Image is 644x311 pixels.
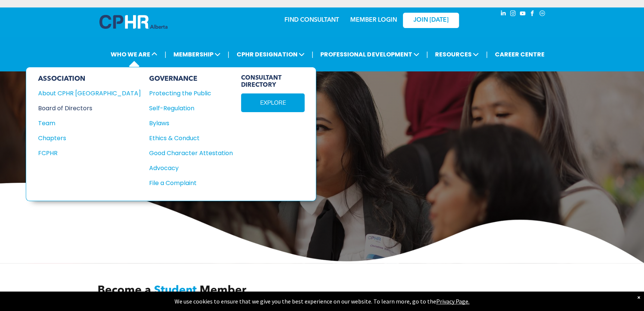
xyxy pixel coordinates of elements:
div: Board of Directors [38,104,131,113]
li: | [228,47,229,62]
div: Bylaws [149,118,225,128]
a: Protecting the Public [149,89,233,98]
a: Good Character Attestation [149,148,233,158]
li: | [164,47,166,62]
div: Team [38,118,131,128]
span: RESOURCES [433,47,481,61]
a: Privacy Page. [436,298,469,305]
a: Chapters [38,133,141,143]
img: A blue and white logo for cp alberta [99,15,167,29]
a: Bylaws [149,118,233,128]
div: ASSOCIATION [38,75,141,83]
div: FCPHR [38,148,131,158]
a: youtube [519,9,527,19]
span: JOIN [DATE] [413,17,449,24]
div: GOVERNANCE [149,75,233,83]
span: MEMBERSHIP [171,47,223,61]
a: CAREER CENTRE [493,47,547,61]
div: Good Character Attestation [149,148,225,158]
span: WHO WE ARE [108,47,160,61]
a: MEMBER LOGIN [350,17,397,23]
div: File a Complaint [149,178,225,188]
span: CPHR DESIGNATION [234,47,307,61]
li: | [486,47,488,62]
a: FCPHR [38,148,141,158]
a: JOIN [DATE] [403,13,459,28]
a: Board of Directors [38,104,141,113]
a: Advocacy [149,163,233,173]
div: Protecting the Public [149,89,225,98]
span: PROFESSIONAL DEVELOPMENT [318,47,421,61]
div: Ethics & Conduct [149,133,225,143]
a: File a Complaint [149,178,233,188]
a: instagram [509,9,517,19]
a: linkedin [499,9,508,19]
span: CONSULTANT DIRECTORY [241,75,305,89]
a: About CPHR [GEOGRAPHIC_DATA] [38,89,141,98]
span: Become a [98,285,151,296]
a: EXPLORE [241,93,305,112]
div: Dismiss notification [637,293,640,301]
span: Member [200,285,246,296]
a: FIND CONSULTANT [284,17,339,23]
div: About CPHR [GEOGRAPHIC_DATA] [38,89,131,98]
a: Team [38,118,141,128]
div: Advocacy [149,163,225,173]
div: Chapters [38,133,131,143]
li: | [312,47,314,62]
a: facebook [529,9,537,19]
span: Student [154,285,197,296]
a: Social network [538,9,546,19]
li: | [426,47,428,62]
a: Self-Regulation [149,104,233,113]
a: Ethics & Conduct [149,133,233,143]
div: Self-Regulation [149,104,225,113]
